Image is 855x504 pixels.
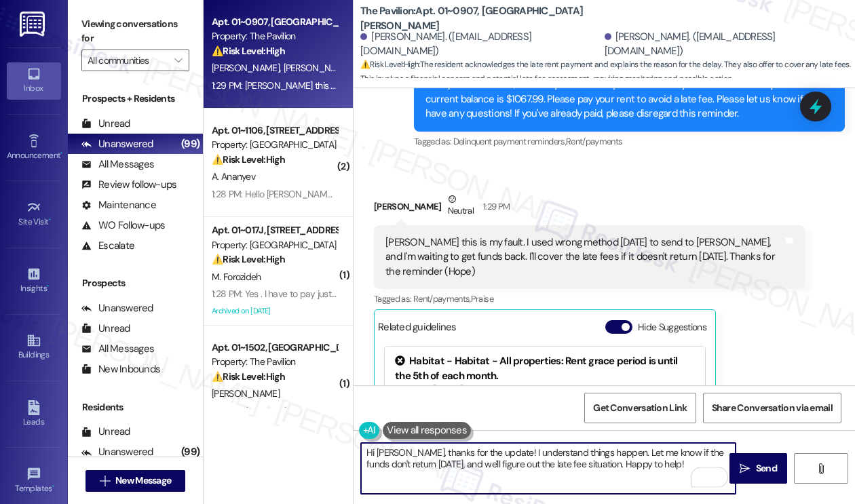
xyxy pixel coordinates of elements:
div: Residents [68,400,203,414]
span: Share Conversation via email [712,401,833,415]
strong: ⚠️ Risk Level: High [212,153,285,166]
label: Viewing conversations for [81,14,189,50]
div: Created [DATE] [395,383,695,398]
button: New Message [85,470,186,492]
span: [PERSON_NAME] [284,62,351,74]
div: (99) [178,442,203,463]
div: Unanswered [81,137,153,151]
div: Related guidelines [378,320,457,340]
div: New Inbounds [81,362,160,376]
div: Neutral [445,192,476,220]
span: • [49,215,51,225]
span: New Message [115,473,171,488]
strong: ⚠️ Risk Level: High [212,370,285,383]
div: Property: [GEOGRAPHIC_DATA] [212,238,337,252]
textarea: To enrich screen reader interactions, please activate Accessibility in Grammarly extension settings [361,443,736,494]
input: All communities [88,50,168,71]
i:  [816,463,826,474]
div: [PERSON_NAME]. ([EMAIL_ADDRESS][DOMAIN_NAME]) [360,30,601,59]
span: M. Forozideh [212,271,261,283]
div: 1:28 PM: (An Image) [212,405,288,417]
a: Insights • [7,263,61,299]
div: Prospects + Residents [68,92,203,106]
span: • [60,149,62,158]
i:  [174,55,182,66]
div: Habitat - Habitat - All properties: Rent grace period is until the 5th of each month. [395,354,695,383]
span: Delinquent payment reminders , [453,136,566,147]
span: [PERSON_NAME] [212,387,280,400]
div: Property: The Pavilion [212,29,337,43]
button: Share Conversation via email [703,393,841,423]
div: Apt. 01~1106, [STREET_ADDRESS][PERSON_NAME] [212,123,337,138]
div: Escalate [81,239,134,253]
div: [PERSON_NAME]. ([EMAIL_ADDRESS][DOMAIN_NAME]) [605,30,845,59]
span: A. Ananyev [212,170,255,182]
div: Unread [81,322,130,336]
div: 1:29 PM [480,199,510,214]
div: Maintenance [81,198,156,212]
span: : The resident acknowledges the late rent payment and explains the reason for the delay. They als... [360,58,855,87]
span: Rent/payments , [413,293,471,305]
div: Unread [81,117,130,131]
div: Apt. 01~017J, [STREET_ADDRESS] [212,223,337,237]
div: Unanswered [81,301,153,315]
div: Property: [GEOGRAPHIC_DATA] [212,138,337,152]
strong: ⚠️ Risk Level: High [360,59,419,70]
div: WO Follow-ups [81,218,165,233]
span: [PERSON_NAME] [212,62,284,74]
div: Hi Hope and Victoria, how are you? A friendly reminder that your rent is due and your current bal... [425,77,823,121]
strong: ⚠️ Risk Level: High [212,45,285,57]
a: Templates • [7,463,61,499]
i:  [740,463,750,474]
div: Tagged as: [374,289,805,309]
span: Rent/payments [566,136,623,147]
div: Apt. 01~1502, [GEOGRAPHIC_DATA][PERSON_NAME] [212,341,337,355]
button: Send [729,453,787,484]
div: Property: The Pavilion [212,355,337,369]
div: Unanswered [81,445,153,459]
div: Apt. 01~0907, [GEOGRAPHIC_DATA][PERSON_NAME] [212,15,337,29]
b: The Pavilion: Apt. 01~0907, [GEOGRAPHIC_DATA][PERSON_NAME] [360,4,632,33]
img: ResiDesk Logo [20,12,47,37]
div: Tagged as: [414,132,845,151]
strong: ⚠️ Risk Level: High [212,253,285,265]
a: Site Visit • [7,196,61,233]
div: Archived on [DATE] [210,303,339,319]
div: Review follow-ups [81,178,176,192]
a: Leads [7,396,61,433]
span: • [52,482,54,491]
span: Get Conversation Link [593,401,687,415]
div: (99) [178,134,203,155]
i:  [100,476,110,486]
a: Buildings [7,329,61,366]
div: [PERSON_NAME] this is my fault. I used wrong method [DATE] to send to [PERSON_NAME], and I'm wait... [385,235,783,279]
div: All Messages [81,342,154,356]
label: Hide Suggestions [638,320,706,334]
span: • [47,282,49,291]
div: All Messages [81,157,154,172]
div: Prospects [68,276,203,290]
button: Get Conversation Link [584,393,696,423]
span: Send [756,461,777,476]
span: Praise [471,293,493,305]
div: Unread [81,425,130,439]
a: Inbox [7,62,61,99]
div: [PERSON_NAME] [374,192,805,225]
